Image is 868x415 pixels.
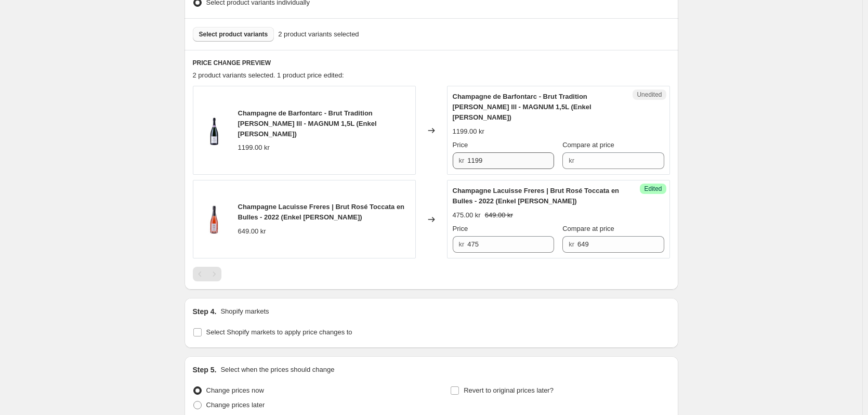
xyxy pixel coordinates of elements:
[193,59,670,67] h6: PRICE CHANGE PREVIEW
[193,365,217,375] h2: Step 5.
[569,240,574,248] span: kr
[453,126,484,137] div: 1199.00 kr
[193,27,274,42] button: Select product variants
[206,386,264,394] span: Change prices now
[278,29,359,40] span: 2 product variants selected
[193,71,344,79] span: 2 product variants selected. 1 product price edited:
[206,328,352,336] span: Select Shopify markets to apply price changes to
[220,306,269,317] p: Shopify markets
[453,141,468,149] span: Price
[459,157,465,164] span: kr
[637,90,662,99] span: Unedited
[453,187,620,205] span: Champagne Lacuisse Freres | Brut Rosé Toccata en Bulles - 2022 (Enkel [PERSON_NAME])
[199,115,230,146] img: Champagne_de_Barfontarc_-_MAGNUM_brut_tradition_Eugene_lll_Cdb003_80x.jpg
[206,401,265,409] span: Change prices later
[193,267,221,281] nav: Pagination
[238,203,405,221] span: Champagne Lacuisse Freres | Brut Rosé Toccata en Bulles - 2022 (Enkel [PERSON_NAME])
[485,210,513,221] strike: 649.00 kr
[459,240,465,248] span: kr
[569,157,574,164] span: kr
[193,306,217,317] h2: Step 4.
[238,142,270,153] div: 1199.00 kr
[453,210,481,221] div: 475.00 kr
[238,226,266,237] div: 649.00 kr
[220,365,334,375] p: Select when the prices should change
[644,185,662,193] span: Edited
[562,141,614,149] span: Compare at price
[199,204,230,235] img: ChampagneLacuisseFreres_BrutRoseToccataenBulles_Champagne003_80x.jpg
[453,225,468,232] span: Price
[238,109,377,138] span: Champagne de Barfontarc - Brut Tradition [PERSON_NAME] lll - MAGNUM 1,5L (Enkel [PERSON_NAME])
[453,93,591,121] span: Champagne de Barfontarc - Brut Tradition [PERSON_NAME] lll - MAGNUM 1,5L (Enkel [PERSON_NAME])
[199,30,268,38] span: Select product variants
[562,225,614,232] span: Compare at price
[464,386,554,394] span: Revert to original prices later?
